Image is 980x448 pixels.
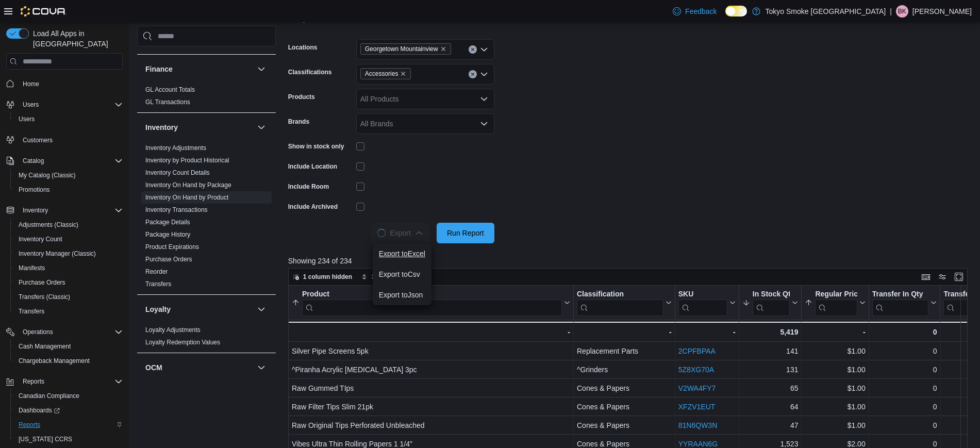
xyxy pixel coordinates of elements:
[577,326,672,338] div: -
[23,328,53,336] span: Operations
[145,64,173,74] h3: Finance
[19,342,71,351] span: Cash Management
[678,422,717,430] a: 81N6QW3N
[2,154,127,168] button: Catalog
[19,134,123,146] span: Customers
[19,98,43,111] button: Users
[14,169,80,181] a: My Catalog (Classic)
[372,273,413,281] span: 3 fields sorted
[805,420,865,432] div: $1.00
[145,169,210,176] a: Inventory Count Details
[255,121,268,134] button: Inventory
[303,273,352,281] span: 1 column hidden
[145,256,192,263] a: Purchase Orders
[872,345,937,358] div: 0
[19,155,48,167] button: Catalog
[815,290,857,316] div: Regular Price
[14,404,64,417] a: Dashboards
[145,362,162,373] h3: OCM
[10,403,127,418] a: Dashboards
[2,132,127,147] button: Customers
[145,122,253,132] button: Inventory
[14,390,84,402] a: Canadian Compliance
[288,162,337,171] label: Include Location
[805,364,865,376] div: $1.00
[292,383,570,395] div: Raw Gummed TIps
[912,5,972,18] p: [PERSON_NAME]
[302,290,562,316] div: Product
[19,357,90,365] span: Chargeback Management
[145,144,206,152] span: Inventory Adjustments
[678,347,716,356] a: 2CPFBPAA
[14,305,123,318] span: Transfers
[10,418,127,432] button: Reports
[19,221,78,229] span: Adjustments (Classic)
[19,204,52,217] button: Inventory
[23,136,53,144] span: Customers
[302,290,562,300] div: Product
[145,304,253,314] button: Loyalty
[288,118,309,126] label: Brands
[2,203,127,218] button: Inventory
[14,276,70,289] a: Purchase Orders
[440,46,446,52] button: Remove Georgetown Mountainview from selection in this group
[10,182,127,197] button: Promotions
[14,247,100,260] a: Inventory Manager (Classic)
[577,420,672,432] div: Cones & Papers
[936,271,949,283] button: Display options
[145,304,171,314] h3: Loyalty
[288,43,318,52] label: Locations
[10,304,127,319] button: Transfers
[10,168,127,182] button: My Catalog (Classic)
[678,385,716,393] a: V2WA4FY7
[14,419,44,431] a: Reports
[685,6,717,16] span: Feedback
[145,193,228,202] span: Inventory On Hand by Product
[19,78,43,90] a: Home
[742,290,799,316] button: In Stock Qty
[21,6,67,16] img: Cova
[145,230,190,239] span: Package History
[145,156,229,164] span: Inventory by Product Historical
[815,290,857,300] div: Regular Price
[145,268,168,276] span: Reorder
[480,120,488,128] button: Open list of options
[19,115,35,123] span: Users
[14,433,76,445] a: [US_STATE] CCRS
[379,291,425,299] span: Export to Json
[480,70,488,78] button: Open list of options
[19,406,60,414] span: Dashboards
[872,290,928,300] div: Transfer In Qty
[292,401,570,413] div: Raw Filter Tips Slim 21pk
[805,401,865,413] div: $1.00
[19,155,123,167] span: Catalog
[292,364,570,376] div: ^Piranha Acrylic [MEDICAL_DATA] 3pc
[14,233,67,245] a: Inventory Count
[742,364,799,376] div: 131
[19,435,72,443] span: [US_STATE] CCRS
[678,326,736,338] div: -
[145,219,190,226] a: Package Details
[872,420,937,432] div: 0
[14,340,75,353] a: Cash Management
[145,326,201,334] a: Loyalty Adjustments
[2,374,127,389] button: Reports
[14,291,74,303] a: Transfers (Classic)
[14,262,49,274] a: Manifests
[145,181,231,189] span: Inventory On Hand by Package
[872,364,937,376] div: 0
[678,403,716,411] a: XFZV1EUT
[376,227,388,239] span: Loading
[19,250,96,258] span: Inventory Manager (Classic)
[19,392,79,400] span: Canadian Compliance
[373,264,431,285] button: Export toCsv
[896,5,908,18] div: Bonnie Kissoon
[14,233,123,245] span: Inventory Count
[373,243,431,264] button: Export toExcel
[19,134,57,146] a: Customers
[437,223,494,243] button: Run Report
[14,113,39,125] a: Users
[357,271,418,283] button: 3 fields sorted
[137,382,276,399] div: OCM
